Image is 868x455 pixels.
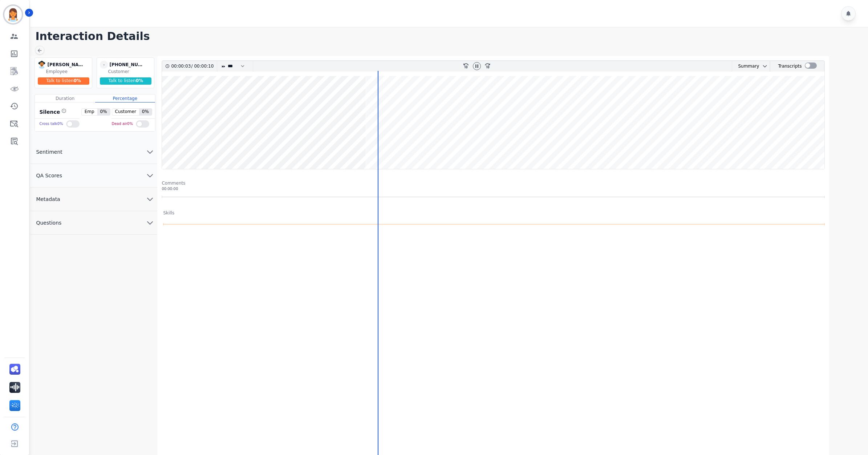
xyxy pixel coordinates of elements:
div: Talk to listen [38,77,89,85]
div: Summary [732,61,759,72]
span: Sentiment [30,148,68,156]
svg: chevron down [762,63,768,69]
svg: chevron down [146,195,154,204]
div: / [171,61,215,72]
div: Customer [108,69,153,75]
button: QA Scores chevron down [30,164,157,188]
svg: chevron down [146,218,154,227]
button: chevron down [759,63,768,69]
span: Customer [112,109,139,115]
h1: Interaction Details [35,30,868,43]
div: Dead air 0 % [111,119,133,129]
svg: chevron down [146,171,154,180]
div: Cross talk 0 % [39,119,63,129]
div: [PHONE_NUMBER] [109,61,146,69]
div: Skills [163,210,174,216]
div: Percentage [95,94,155,102]
div: 00:00:00 [162,186,825,192]
span: 0 % [74,78,81,83]
span: Metadata [30,196,66,203]
div: Comments [162,180,825,186]
span: 0 % [139,109,152,115]
button: Metadata chevron down [30,188,157,211]
span: Emp [82,109,97,115]
div: Transcripts [778,61,802,72]
div: 00:00:03 [171,61,191,72]
div: Employee [46,69,90,75]
span: Questions [30,219,67,226]
img: Bordered avatar [4,6,22,23]
button: Sentiment chevron down [30,140,157,164]
svg: chevron down [146,148,154,156]
div: Duration [35,94,95,102]
span: QA Scores [30,172,68,179]
button: Questions chevron down [30,211,157,235]
div: [PERSON_NAME] [47,61,84,69]
div: Talk to listen [100,77,151,85]
span: 0 % [97,109,110,115]
span: - [100,61,108,69]
div: Silence [38,108,66,116]
div: 00:00:10 [192,61,212,72]
span: 0 % [136,78,143,83]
